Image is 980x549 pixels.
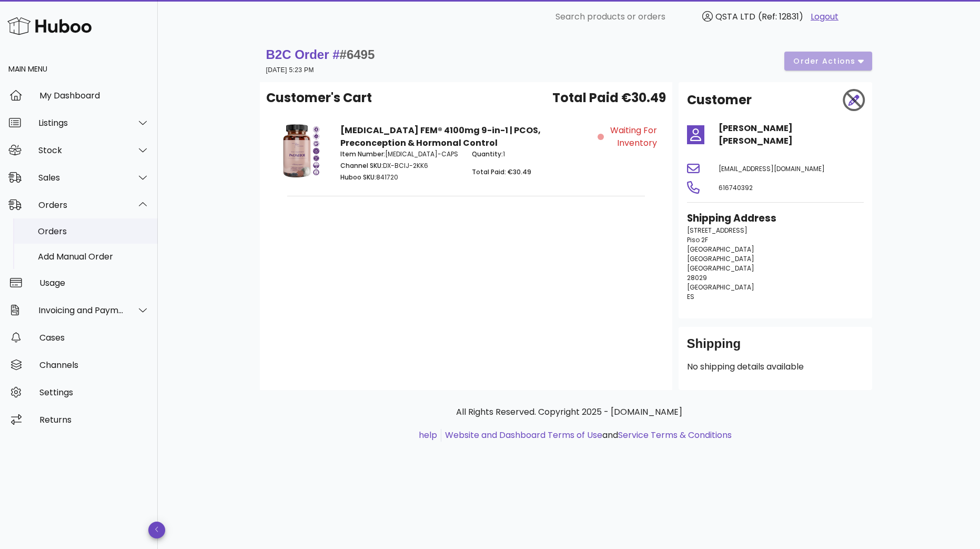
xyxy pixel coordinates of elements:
img: Product Image [275,124,328,177]
span: Customer's Cart [266,88,372,107]
span: Total Paid €30.49 [552,88,666,107]
div: Usage [39,278,149,288]
div: Returns [39,415,149,425]
span: Total Paid: €30.49 [472,167,531,176]
p: No shipping details available [687,361,864,373]
img: Huboo Logo [7,15,92,37]
div: Shipping [687,335,864,361]
a: Service Terms & Conditions [618,429,732,441]
span: [EMAIL_ADDRESS][DOMAIN_NAME] [719,164,825,173]
small: [DATE] 5:23 PM [266,66,314,74]
div: Orders [38,200,124,210]
span: 616740392 [719,183,753,192]
h2: Customer [687,91,752,109]
strong: [MEDICAL_DATA] FEM® 4100mg 9-in-1 | PCOS, Preconception & Hormonal Control [340,124,541,149]
h4: [PERSON_NAME] [PERSON_NAME] [719,122,864,147]
span: [STREET_ADDRESS] [687,226,747,235]
div: Sales [38,173,124,183]
span: Item Number: [340,149,385,158]
span: [GEOGRAPHIC_DATA] [687,245,754,254]
div: Listings [38,118,124,128]
span: #6495 [340,47,375,62]
div: Stock [38,145,124,155]
span: [GEOGRAPHIC_DATA] [687,283,754,292]
span: ES [687,292,694,301]
div: Cases [39,333,149,343]
span: 28029 [687,273,707,282]
strong: B2C Order # [266,47,375,62]
div: Orders [38,226,149,236]
span: [GEOGRAPHIC_DATA] [687,264,754,273]
div: Invoicing and Payments [38,305,124,315]
span: Huboo SKU: [340,173,376,182]
p: 1 [472,149,591,159]
a: help [419,429,437,441]
span: Quantity: [472,149,503,158]
span: Waiting for Inventory [606,124,657,149]
div: Settings [39,387,149,397]
p: 841720 [340,173,460,182]
div: My Dashboard [39,91,149,101]
span: (Ref: 12831) [758,11,803,23]
span: Piso 2F [687,235,708,244]
a: Logout [811,11,838,23]
span: Channel SKU: [340,161,383,170]
span: QSTA LTD [715,11,755,23]
li: and [441,429,732,442]
div: Add Manual Order [38,252,149,262]
p: DX-BCIJ-2KK6 [340,161,460,171]
span: [GEOGRAPHIC_DATA] [687,254,754,263]
p: [MEDICAL_DATA]-CAPS [340,149,460,159]
h3: Shipping Address [687,211,864,226]
div: Channels [39,360,149,370]
p: All Rights Reserved. Copyright 2025 - [DOMAIN_NAME] [268,406,870,418]
a: Website and Dashboard Terms of Use [445,429,602,441]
